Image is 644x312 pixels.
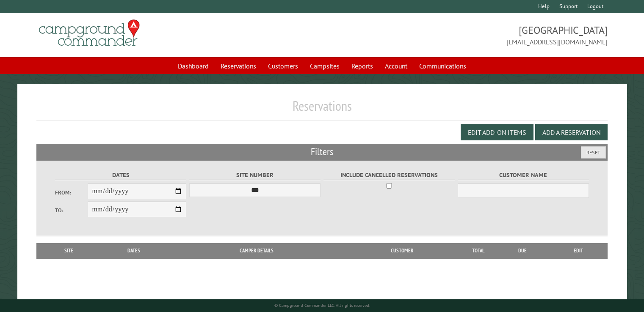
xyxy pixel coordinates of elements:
label: From: [55,189,88,197]
small: © Campground Commander LLC. All rights reserved. [274,303,370,308]
span: [GEOGRAPHIC_DATA] [EMAIL_ADDRESS][DOMAIN_NAME] [322,23,608,47]
th: Camper Details [171,243,343,258]
th: Dates [97,243,171,258]
th: Customer [343,243,462,258]
button: Edit Add-on Items [461,124,533,140]
h1: Reservations [36,98,608,121]
label: To: [55,206,88,214]
img: Campground Commander [36,16,142,49]
a: Reports [346,58,378,74]
a: Reservations [216,58,261,74]
a: Communications [414,58,471,74]
label: Include Cancelled Reservations [323,170,455,180]
button: Add a Reservation [535,124,608,140]
button: Reset [581,146,606,159]
th: Site [41,243,97,258]
a: Campsites [305,58,345,74]
h2: Filters [36,144,608,160]
th: Due [495,243,550,258]
label: Site Number [189,170,321,180]
label: Dates [55,170,187,180]
th: Edit [550,243,608,258]
a: Dashboard [173,58,214,74]
label: Customer Name [458,170,589,180]
a: Account [380,58,412,74]
th: Total [462,243,495,258]
a: Customers [263,58,303,74]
